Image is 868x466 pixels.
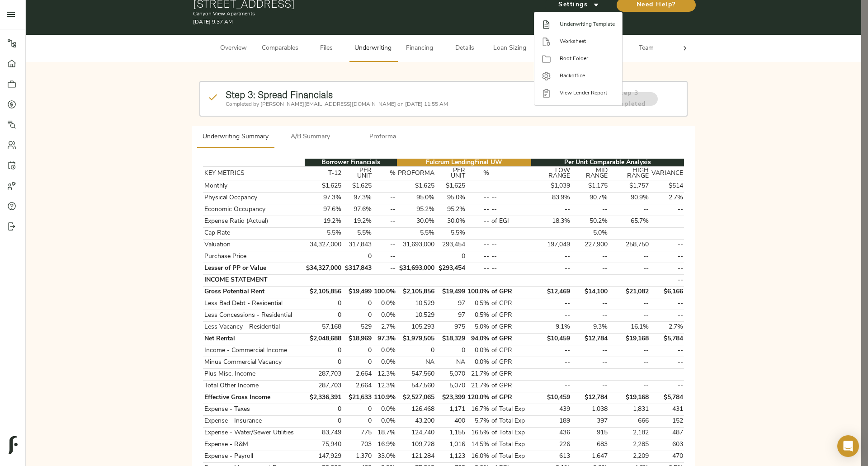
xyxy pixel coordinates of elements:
span: Underwriting Template [560,20,615,28]
span: Backoffice [560,72,615,80]
div: Open Intercom Messenger [837,435,859,457]
span: Root Folder [560,55,615,63]
span: Worksheet [560,38,615,46]
span: View Lender Report [560,89,615,97]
